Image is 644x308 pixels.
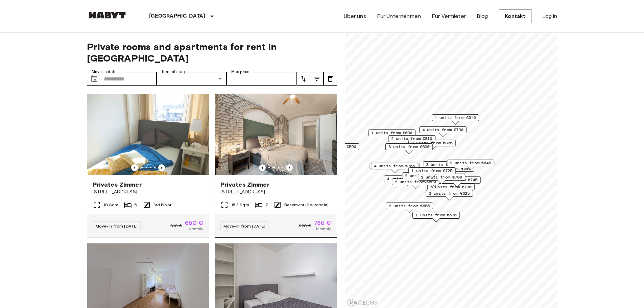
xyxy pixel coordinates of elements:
[421,174,462,180] span: 2 units from €700
[392,179,439,189] div: Map marker
[87,94,209,238] a: Marketing picture of unit DE-02-011-001-01HFPrevious imagePrevious imagePrivates Zimmer[STREET_AD...
[384,175,431,186] div: Map marker
[223,223,266,229] span: Move-in from [DATE]
[149,12,206,20] p: [GEOGRAPHIC_DATA]
[427,165,474,175] div: Map marker
[87,94,209,175] img: Marketing picture of unit DE-02-011-001-01HF
[93,181,142,189] span: Privates Zimmer
[314,220,331,226] span: 735 €
[286,164,293,171] button: Previous image
[477,12,488,20] a: Blog
[369,163,419,173] div: Map marker
[391,136,432,142] span: 2 units from €810
[344,12,366,20] a: Über uns
[161,69,185,75] label: Type of stay
[284,202,329,208] span: Basement (Souterrain)
[88,72,101,86] button: Choose date
[324,72,337,86] button: tune
[388,144,430,150] span: 3 units from €630
[405,173,446,179] span: 2 units from €925
[388,135,435,146] div: Map marker
[135,202,137,208] span: 5
[422,127,463,133] span: 4 units from €790
[153,202,171,208] span: 3rd Floor
[299,223,311,229] span: 920 €
[170,223,182,229] span: 810 €
[419,126,467,137] div: Map marker
[427,184,475,194] div: Map marker
[347,299,377,306] a: Mapbox logo
[411,168,453,174] span: 1 units from €725
[542,12,557,20] a: Log in
[415,212,457,218] span: 1 units from €570
[389,203,430,209] span: 2 units from €605
[316,226,331,232] span: Monthly
[499,9,531,23] a: Kontakt
[423,161,470,172] div: Map marker
[421,167,462,173] span: 5 units from €715
[96,223,138,229] span: Move-in from [DATE]
[402,172,449,183] div: Map marker
[436,177,478,183] span: 3 units from €745
[131,164,138,171] button: Previous image
[312,143,359,154] div: Map marker
[92,69,117,75] label: Move-in date
[87,41,337,64] span: Private rooms and apartments for rent in [GEOGRAPHIC_DATA]
[315,144,356,150] span: 3 units from €590
[231,69,249,75] label: Max price
[103,202,119,208] span: 10 Sqm
[435,115,476,121] span: 1 units from €910
[215,94,337,238] a: Marketing picture of unit DE-02-004-006-05HFMarketing picture of unit DE-02-004-006-05HFPrevious ...
[87,12,127,19] img: Habyt
[220,181,269,189] span: Privates Zimmer
[450,160,491,166] span: 2 units from €645
[426,162,467,168] span: 3 units from €800
[447,160,494,170] div: Map marker
[368,129,415,140] div: Map marker
[411,140,453,146] span: 2 units from €825
[259,164,266,171] button: Previous image
[385,143,433,154] div: Map marker
[418,174,465,184] div: Map marker
[265,202,268,208] span: 7
[93,189,204,195] span: [STREET_ADDRESS]
[310,72,324,86] button: tune
[158,164,165,171] button: Previous image
[296,72,310,86] button: tune
[371,163,418,173] div: Map marker
[220,189,331,195] span: [STREET_ADDRESS]
[395,179,436,185] span: 2 units from €690
[185,220,204,226] span: 650 €
[385,143,432,154] div: Map marker
[231,202,249,208] span: 15.3 Sqm
[188,226,203,232] span: Monthly
[374,163,415,169] span: 4 units from €755
[408,140,456,150] div: Map marker
[432,114,479,125] div: Map marker
[426,190,473,200] div: Map marker
[377,12,421,20] a: Für Unternehmen
[220,94,342,175] img: Marketing picture of unit DE-02-004-006-05HF
[408,167,456,178] div: Map marker
[371,130,412,136] span: 1 units from €690
[386,203,433,213] div: Map marker
[387,176,428,182] span: 4 units from €785
[433,176,481,187] div: Map marker
[429,190,470,196] span: 3 units from €625
[412,212,460,222] div: Map marker
[432,12,466,20] a: Für Vermieter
